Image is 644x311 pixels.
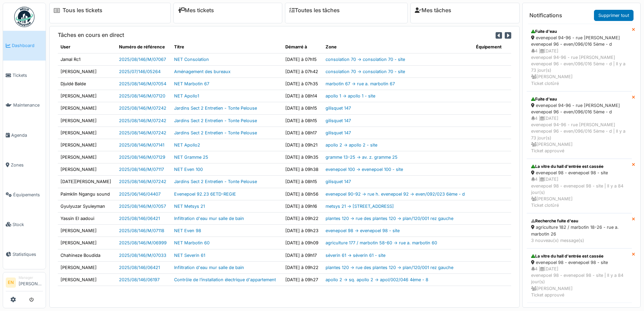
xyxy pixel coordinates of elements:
td: [PERSON_NAME] [58,139,116,151]
th: Titre [171,41,283,53]
a: Jardins Sect 2 Entretien - Tonte Pelouse [174,118,257,123]
span: Maintenance [13,102,43,108]
div: Fuite d'eau [531,28,627,35]
a: NET Severin 61 [174,253,205,258]
div: 4 | [DATE] evenepoel 98 - evenepoel 98 - site | Il y a 84 jour(s) [PERSON_NAME] Ticket clotûré [531,176,627,208]
a: Tous les tickets [63,7,102,14]
th: Numéro de référence [116,41,171,53]
a: 2025/08/146/M/07118 [119,228,164,233]
div: Recherche fuite d'eau [531,218,627,224]
td: [DATE] à 07h42 [283,65,323,77]
a: Mes tickets [178,7,214,14]
a: 2025/08/146/M/07242 [119,118,166,123]
a: Agenda [3,120,46,150]
td: [PERSON_NAME] [58,127,116,139]
td: Yassin El aadoui [58,213,116,225]
a: plantes 120 -> rue des plantes 120 -> plan/120/001 rez gauche [326,265,453,270]
td: Gyulyuzar Syuleyman [58,200,116,212]
td: [DATE] à 09h35 [283,151,323,163]
a: gilisquet 147 [326,179,351,184]
div: La vitre du hall d'entrée est cassée [531,253,627,259]
a: EN Manager[PERSON_NAME] [6,275,43,291]
td: [DATE] à 08h56 [283,188,323,200]
div: evenepoel 98 - evenepoel 98 - site [531,170,627,176]
a: Équipements [3,180,46,209]
td: [DATE] à 07h35 [283,77,323,90]
td: [PERSON_NAME] [58,273,116,286]
a: NET Even 100 [174,167,203,172]
td: Chahineze Boudida [58,249,116,261]
a: NET Gramme 25 [174,155,208,160]
a: Contrôle de l’installation électrique d'appartement [174,277,276,282]
a: Infiltration d'eau mur salle de bain [174,216,244,221]
div: 4 | [DATE] evenepoel 98 - evenepoel 98 - site | Il y a 84 jour(s) [PERSON_NAME] Ticket approuvé [531,266,627,298]
span: Stock [13,221,43,228]
a: La vitre du hall d'entrée est cassée evenepoel 98 - evenepoel 98 - site 4 |[DATE]evenepoel 98 - e... [527,159,632,213]
a: NET Metsys 21 [174,204,205,209]
td: [DATE] à 07h15 [283,53,323,65]
a: Infiltration d'eau mur salle de bain [174,265,244,270]
a: Aménagement des bureaux [174,69,231,74]
th: Équipement [473,41,511,53]
a: 2025/08/146/M/07057 [119,204,166,209]
th: Démarré à [283,41,323,53]
td: [DATE] à 09h23 [283,225,323,237]
a: Jardins Sect 2 Entretien - Tonte Pelouse [174,130,257,135]
li: EN [6,277,16,288]
li: [PERSON_NAME] [19,275,43,290]
div: 3 nouveau(x) message(s) [531,237,627,244]
td: [DATE] à 09h16 [283,200,323,212]
a: Evenepoel 92.23 6ETD-REGIE [174,192,236,197]
a: La vitre du hall d'entrée est cassée evenepoel 98 - evenepoel 98 - site 4 |[DATE]evenepoel 98 - e... [527,248,632,303]
div: agriculture 182 / marbotin 18-26 - rue a. marbotin 26 [531,224,627,237]
td: [DATE] à 09h27 [283,273,323,286]
a: 2025/08/146/06197 [119,277,160,282]
td: [PERSON_NAME] [58,225,116,237]
a: Fuite d'eau evenepoel 94-96 - rue [PERSON_NAME] evenepoel 96 - even/096/016 5ème - d 4 |[DATE]eve... [527,91,632,159]
th: Zone [323,41,473,53]
a: consolation 70 -> consolation 70 - site [326,57,405,62]
a: NET Marbotin 60 [174,240,210,245]
div: 4 | [DATE] evenepoel 94-96 - rue [PERSON_NAME] evenepoel 96 - even/096/016 5ème - d | Il y a 73 j... [531,115,627,154]
a: 2025/08/146/M/06999 [119,240,167,245]
span: Équipements [13,192,43,198]
div: Fuite d'eau [531,96,627,102]
a: marbotin 67 -> rue a. marbotin 67 [326,81,395,86]
a: 2025/08/146/M/07120 [119,93,165,98]
a: 2025/08/146/06421 [119,216,160,221]
td: [DATE] à 08h17 [283,127,323,139]
a: 2025/08/146/M/07033 [119,253,166,258]
a: Jardins Sect 2 Entretien - Tonte Pelouse [174,179,257,184]
td: [DATE] à 09h17 [283,249,323,261]
td: [PERSON_NAME] [58,237,116,249]
img: Badge_color-CXgf-gQk.svg [14,7,34,27]
a: 2025/08/146/M/07054 [119,81,166,86]
a: 2025/08/146/M/07141 [119,142,164,148]
span: Tickets [13,72,43,79]
a: Stock [3,209,46,239]
td: [PERSON_NAME] [58,114,116,127]
a: Dashboard [3,31,46,61]
td: [DATE] à 08h15 [283,176,323,188]
a: NET Apollo1 [174,93,199,98]
a: séverin 61 -> séverin 61 - site [326,253,385,258]
div: evenepoel 98 - evenepoel 98 - site [531,259,627,266]
td: [PERSON_NAME] [58,261,116,273]
td: [PERSON_NAME] [58,65,116,77]
span: Statistiques [13,251,43,258]
a: Toutes les tâches [289,7,340,14]
a: 2025/08/146/M/07067 [119,57,166,62]
a: NET Apollo2 [174,142,200,148]
a: Supprimer tout [594,10,634,21]
a: apollo 1 -> apollo 1 - site [326,93,375,98]
div: evenepoel 94-96 - rue [PERSON_NAME] evenepoel 96 - even/096/016 5ème - d [531,102,627,115]
a: Mes tâches [415,7,451,14]
a: agriculture 177 / marbotin 58-60 -> rue a. marbotin 60 [326,240,437,245]
td: [PERSON_NAME] [58,163,116,176]
td: [DATE] à 08h14 [283,90,323,102]
td: Jamal Rc1 [58,53,116,65]
a: evenepoel 98 -> evenepoel 98 - site [326,228,400,233]
td: Paimklin Ngangu sound [58,188,116,200]
td: [DATE] à 09h22 [283,261,323,273]
a: gilisquet 147 [326,106,351,111]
